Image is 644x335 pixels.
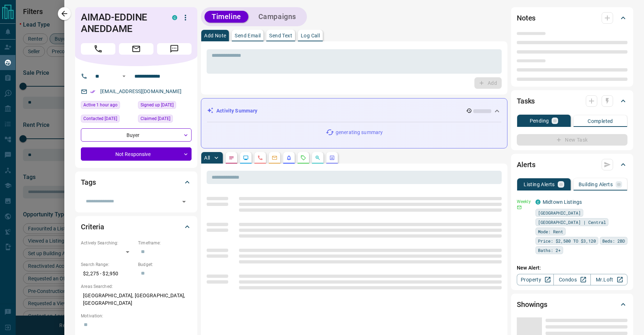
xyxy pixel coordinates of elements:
[90,89,95,94] svg: Email Verified
[81,221,104,233] h2: Criteria
[120,72,128,81] button: Open
[138,115,192,125] div: Thu Jul 17 2025
[336,129,383,136] p: generating summary
[81,128,192,142] div: Buyer
[517,198,531,205] p: Weekly
[235,33,261,38] p: Send Email
[517,264,627,272] p: New Alert:
[535,199,540,205] div: condos.ca
[141,115,170,122] span: Claimed [DATE]
[81,174,192,191] div: Tags
[81,261,134,268] p: Search Range:
[138,240,192,246] p: Timeframe:
[553,274,590,285] a: Condos
[538,228,563,235] span: Mode: Rent
[590,274,627,285] a: Mr.Loft
[251,11,303,23] button: Campaigns
[81,218,192,235] div: Criteria
[119,43,153,55] span: Email
[315,155,321,161] svg: Opportunities
[530,118,549,123] p: Pending
[517,12,535,24] h2: Notes
[517,156,627,173] div: Alerts
[81,290,192,309] p: [GEOGRAPHIC_DATA], [GEOGRAPHIC_DATA], [GEOGRAPHIC_DATA]
[229,155,234,161] svg: Notes
[269,33,292,38] p: Send Text
[588,119,613,124] p: Completed
[300,155,306,161] svg: Requests
[81,43,115,55] span: Call
[179,197,189,207] button: Open
[538,219,606,226] span: [GEOGRAPHIC_DATA] | Central
[81,313,192,319] p: Motivation:
[172,15,177,20] div: condos.ca
[272,155,277,161] svg: Emails
[543,199,582,205] a: Midtown Listings
[138,261,192,268] p: Budget:
[579,182,613,187] p: Building Alerts
[81,176,96,188] h2: Tags
[157,43,192,55] span: Message
[257,155,263,161] svg: Calls
[216,107,257,115] p: Activity Summary
[83,115,117,122] span: Contacted [DATE]
[538,237,596,244] span: Price: $2,500 TO $3,120
[81,147,192,161] div: Not Responsive
[204,11,248,23] button: Timeline
[81,115,134,125] div: Thu Jul 17 2025
[517,296,627,313] div: Showings
[81,283,192,290] p: Areas Searched:
[301,33,320,38] p: Log Call
[81,101,134,111] div: Mon Aug 18 2025
[286,155,292,161] svg: Listing Alerts
[517,299,547,310] h2: Showings
[207,104,501,118] div: Activity Summary
[517,274,554,285] a: Property
[329,155,335,161] svg: Agent Actions
[138,101,192,111] div: Thu May 25 2023
[243,155,249,161] svg: Lead Browsing Activity
[81,12,161,35] h1: AIMAD-EDDINE ANEDDAME
[517,159,535,170] h2: Alerts
[204,155,210,160] p: All
[538,247,561,254] span: Baths: 2+
[517,9,627,27] div: Notes
[81,240,134,246] p: Actively Searching:
[517,95,535,107] h2: Tasks
[81,268,134,280] p: $2,275 - $2,950
[517,92,627,110] div: Tasks
[538,209,581,216] span: [GEOGRAPHIC_DATA]
[100,88,181,94] a: [EMAIL_ADDRESS][DOMAIN_NAME]
[517,205,522,210] svg: Email
[141,101,174,109] span: Signed up [DATE]
[83,101,118,109] span: Active 1 hour ago
[204,33,226,38] p: Add Note
[602,237,625,244] span: Beds: 2BD
[524,182,555,187] p: Listing Alerts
